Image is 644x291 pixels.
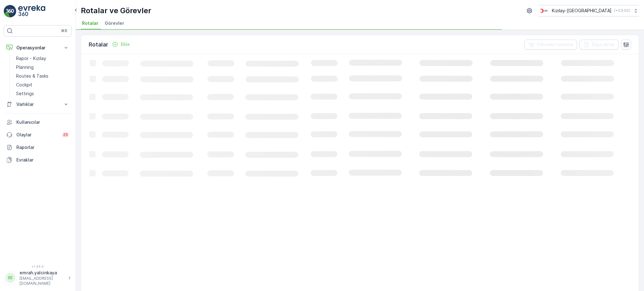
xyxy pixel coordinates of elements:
[89,40,108,49] p: Rotalar
[537,41,573,48] p: Filtreleri temizle
[4,141,72,154] a: Raporlar
[18,5,45,18] img: logo_light-DOdMpM7g.png
[16,64,34,70] p: Planning
[552,8,612,14] p: Kızılay-[GEOGRAPHIC_DATA]
[4,98,72,111] button: Varlıklar
[4,5,16,18] img: logo
[592,41,615,48] p: Dışa aktar
[614,8,630,13] p: ( +03:00 )
[5,273,15,283] div: EE
[109,41,132,48] button: Ekle
[81,6,151,16] p: Rotalar ve Görevler
[4,41,72,54] button: Operasyonlar
[61,28,67,33] p: ⌘B
[4,129,72,141] a: Olaylar25
[105,20,124,26] span: Görevler
[121,41,130,47] p: Ekle
[19,270,65,276] p: emrah.yalcinkaya
[16,45,59,51] p: Operasyonlar
[4,154,72,166] a: Evraklar
[4,270,72,286] button: EEemrah.yalcinkaya[EMAIL_ADDRESS][DOMAIN_NAME]
[14,80,72,89] a: Cockpit
[16,73,48,79] p: Routes & Tasks
[16,82,32,88] p: Cockpit
[16,157,69,163] p: Evraklar
[538,5,639,16] button: Kızılay-[GEOGRAPHIC_DATA](+03:00)
[16,91,34,97] p: Settings
[4,265,72,268] span: v 1.49.0
[4,116,72,129] a: Kullanıcılar
[525,40,577,50] button: Filtreleri temizle
[16,101,59,107] p: Varlıklar
[538,7,549,14] img: k%C4%B1z%C4%B1lay_jywRncg.png
[63,132,68,137] p: 25
[14,89,72,98] a: Settings
[19,276,65,286] p: [EMAIL_ADDRESS][DOMAIN_NAME]
[16,55,46,62] p: Rapor - Kızılay
[14,54,72,63] a: Rapor - Kızılay
[16,119,69,125] p: Kullanıcılar
[16,144,69,151] p: Raporlar
[14,63,72,72] a: Planning
[580,40,619,50] button: Dışa aktar
[14,72,72,80] a: Routes & Tasks
[82,20,98,26] span: Rotalar
[16,132,58,138] p: Olaylar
